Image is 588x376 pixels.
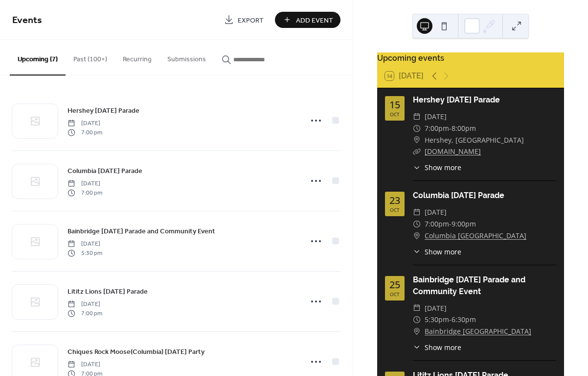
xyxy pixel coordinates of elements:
[68,360,102,369] span: [DATE]
[413,274,556,298] div: Bainbridge [DATE] Parade and Community Event
[68,240,102,249] span: [DATE]
[425,218,449,230] span: 7:00pm
[413,146,421,157] div: ​
[425,134,524,146] span: Hershey, [GEOGRAPHIC_DATA]
[425,162,461,173] span: Show more
[68,179,102,188] span: [DATE]
[425,206,447,218] span: [DATE]
[413,247,421,257] div: ​
[238,15,264,25] span: Export
[413,162,421,173] div: ​
[413,342,421,352] div: ​
[68,119,102,128] span: [DATE]
[159,40,214,75] button: Submissions
[68,105,139,116] a: Hershey [DATE] Parade
[390,207,400,212] div: Oct
[115,40,159,75] button: Recurring
[68,286,148,297] a: Lititz Lions [DATE] Parade
[389,196,400,205] div: 23
[413,326,421,337] div: ​
[425,247,461,257] span: Show more
[413,190,556,201] div: Columbia [DATE] Parade
[452,123,476,134] span: 8:00pm
[413,134,421,146] div: ​
[68,128,102,137] span: 7:00 pm
[296,15,333,25] span: Add Event
[68,300,102,309] span: [DATE]
[425,314,449,326] span: 5:30pm
[389,100,400,110] div: 15
[413,247,461,257] button: ​Show more
[68,309,102,318] span: 7:00 pm
[217,12,271,28] a: Export
[425,342,461,352] span: Show more
[68,226,215,237] a: Bainbridge [DATE] Parade and Community Event
[68,188,102,197] span: 7:00 pm
[413,218,421,230] div: ​
[413,95,500,104] a: Hershey [DATE] Parade
[68,249,102,257] span: 5:30 pm
[12,11,42,30] span: Events
[413,123,421,134] div: ​
[425,302,447,314] span: [DATE]
[68,226,215,237] span: Bainbridge [DATE] Parade and Community Event
[68,106,139,116] span: Hershey [DATE] Parade
[425,230,526,242] a: Columbia [GEOGRAPHIC_DATA]
[413,230,421,242] div: ​
[413,302,421,314] div: ​
[68,347,204,357] span: Chiques Rock Moose(Columbia) [DATE] Party
[275,12,340,28] button: Add Event
[413,111,421,123] div: ​
[68,287,148,297] span: Lititz Lions [DATE] Parade
[449,314,452,326] span: -
[449,123,452,134] span: -
[425,111,447,123] span: [DATE]
[413,162,461,173] button: ​Show more
[389,280,400,290] div: 25
[413,206,421,218] div: ​
[425,326,531,337] a: Bainbridge [GEOGRAPHIC_DATA]
[68,165,142,176] a: Columbia [DATE] Parade
[452,314,476,326] span: 6:30pm
[452,218,476,230] span: 9:00pm
[377,52,564,64] div: Upcoming events
[390,292,400,297] div: Oct
[10,40,66,75] button: Upcoming (7)
[425,123,449,134] span: 7:00pm
[425,147,481,156] a: [DOMAIN_NAME]
[449,218,452,230] span: -
[390,112,400,117] div: Oct
[413,314,421,326] div: ​
[66,40,115,75] button: Past (100+)
[413,342,461,352] button: ​Show more
[68,346,204,357] a: Chiques Rock Moose(Columbia) [DATE] Party
[68,166,142,176] span: Columbia [DATE] Parade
